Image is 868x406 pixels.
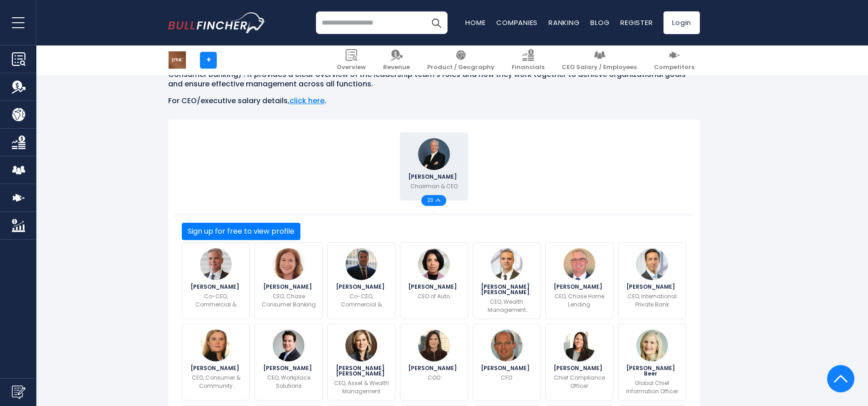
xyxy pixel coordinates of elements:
a: CEO Salary / Employees [556,45,642,75]
span: Competitors [654,64,694,71]
a: Leslie Wims Morris [PERSON_NAME] CEO of Auto [400,242,468,319]
span: [PERSON_NAME] [336,284,387,290]
span: [PERSON_NAME] [554,284,605,290]
a: Revenue [378,45,415,75]
img: Jennifer Piepszak [418,330,450,361]
span: Product / Geography [427,64,494,71]
a: Jennifer Piepszak [PERSON_NAME] COO [400,324,468,401]
span: Financials [512,64,544,71]
a: Ranking [549,18,579,27]
p: CEO, Wealth Management Solutions [479,298,535,314]
a: Jamie Dimon [PERSON_NAME] Chairman & CEO 23 [400,132,468,200]
p: Co-CEO, Commercial & Investment Bank [188,292,244,309]
span: [PERSON_NAME] [554,366,605,371]
a: click here [289,95,324,106]
a: Financials [506,45,550,75]
img: Vince La Padula [273,330,304,361]
a: Martin Guillermo Marron [PERSON_NAME] [PERSON_NAME] CEO, Wealth Management Solutions [473,242,541,319]
img: Marianne Lake [200,330,232,361]
button: Sign up for free to view profile [182,223,300,240]
span: [PERSON_NAME] [626,284,678,290]
img: bullfincher logo [168,12,266,33]
a: Jeremy Barnum [PERSON_NAME] CFO [473,324,541,401]
span: [PERSON_NAME] [PERSON_NAME] [479,284,535,295]
a: Troy Rohrbaugh [PERSON_NAME] Co-CEO, Commercial & Investment Bank [327,242,395,319]
span: Overview [337,64,366,71]
span: [PERSON_NAME] [190,366,242,371]
p: CEO, Consumer & Community Banking [188,374,244,390]
img: Sean Grzebin [564,248,595,280]
a: Mary Callahan Erdoes [PERSON_NAME] [PERSON_NAME] CEO, Asset & Wealth Management [327,324,395,401]
p: CFO [501,374,512,382]
a: Marianne Lake [PERSON_NAME] CEO, Consumer & Community Banking [182,324,250,401]
img: JPM logo [169,51,186,69]
img: Danielle Bartolomei [564,330,595,361]
img: Douglas B. Petno [200,248,232,280]
img: Lori A. Beer [636,330,668,361]
a: Sean Grzebin [PERSON_NAME] CEO, Chase Home Lending [545,242,614,319]
p: COO [428,374,440,382]
a: Product / Geography [422,45,500,75]
a: Blog [590,18,609,27]
p: This JPMorgan Chase & Co. org chart highlights the company’s organizational structure and leaders... [168,51,700,89]
p: CEO, Chase Consumer Banking [260,292,317,309]
p: Global Chief Information Officer [624,379,680,396]
a: Companies [496,18,538,27]
a: Go to homepage [168,12,266,33]
img: Jamie Dimon [418,138,450,170]
img: Adam Tejpaul [636,248,668,280]
a: Adam Tejpaul [PERSON_NAME] CEO, International Private Bank [618,242,686,319]
span: [PERSON_NAME] [481,366,532,371]
p: For CEO/executive salary details, . [168,96,700,106]
a: Overview [331,45,371,75]
a: Jennifer Roberts [PERSON_NAME] CEO, Chase Consumer Banking [254,242,323,319]
span: [PERSON_NAME] [263,366,314,371]
p: CEO, Workplace Solutions [260,374,317,390]
a: Home [465,18,485,27]
p: Chairman & CEO [410,182,458,190]
p: Chief Compliance Officer [551,374,608,390]
a: Danielle Bartolomei [PERSON_NAME] Chief Compliance Officer [545,324,614,401]
p: CEO, Chase Home Lending [551,292,608,309]
a: Competitors [649,45,700,75]
span: [PERSON_NAME] [263,284,314,290]
img: Troy Rohrbaugh [345,248,377,280]
a: Register [620,18,653,27]
p: CEO of Auto [418,292,450,301]
a: Lori A. Beer [PERSON_NAME] Beer Global Chief Information Officer [618,324,686,401]
img: Leslie Wims Morris [418,248,450,280]
span: [PERSON_NAME] Beer [624,366,680,376]
button: Search [425,11,448,34]
a: Douglas B. Petno [PERSON_NAME] Co-CEO, Commercial & Investment Bank [182,242,250,319]
a: + [200,52,217,69]
span: 23 [427,198,436,203]
span: [PERSON_NAME] [408,284,459,290]
img: Jeremy Barnum [491,330,523,361]
p: Co-CEO, Commercial & Investment Bank [333,292,389,309]
img: Mary Callahan Erdoes [345,330,377,361]
img: Jennifer Roberts [273,248,304,280]
span: Revenue [383,64,410,71]
span: [PERSON_NAME] [190,284,242,290]
p: CEO, International Private Bank [624,292,680,309]
img: Martin Guillermo Marron [491,248,523,280]
span: [PERSON_NAME] [408,366,459,371]
a: Login [663,11,700,34]
span: [PERSON_NAME] [408,174,459,180]
span: CEO Salary / Employees [562,64,637,71]
a: Vince La Padula [PERSON_NAME] CEO, Workplace Solutions [254,324,323,401]
span: [PERSON_NAME] [PERSON_NAME] [333,366,389,376]
p: CEO, Asset & Wealth Management [333,379,389,396]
